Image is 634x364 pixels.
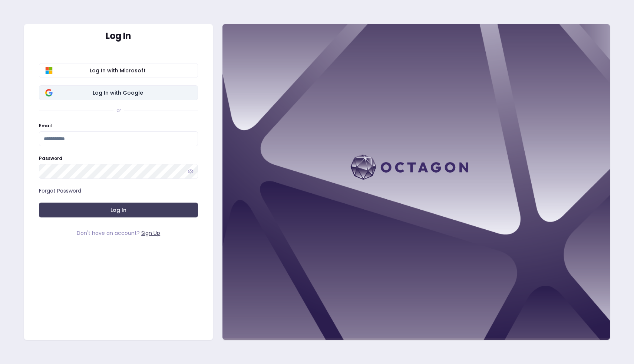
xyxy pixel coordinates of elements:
button: Log In with Google [39,85,198,100]
label: Password [39,155,62,161]
span: Log In with Google [44,89,192,96]
span: Log In [110,206,126,214]
div: Log In [39,32,198,40]
span: Log In with Microsoft [44,67,192,74]
button: Log In with Microsoft [39,63,198,78]
button: Log In [39,203,198,217]
a: Sign Up [141,229,160,237]
a: Forgot Password [39,187,81,194]
label: Email [39,122,52,129]
div: Don't have an account? [39,229,198,237]
div: or [116,108,121,114]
